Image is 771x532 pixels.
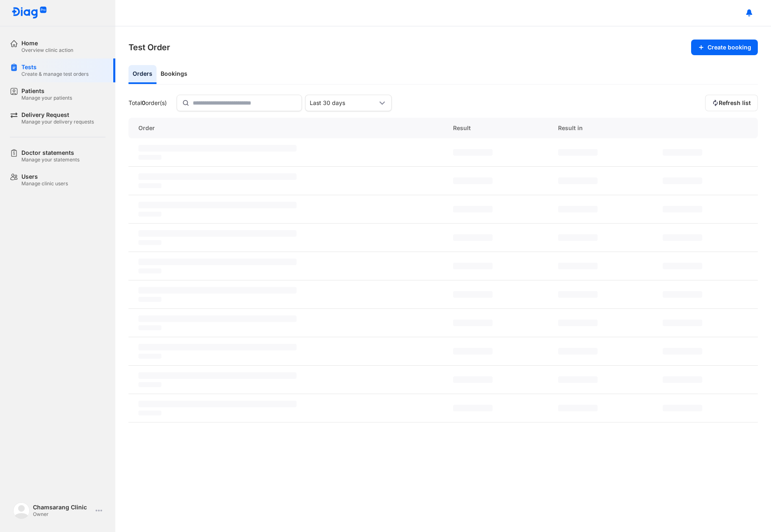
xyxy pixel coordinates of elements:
span: ‌ [663,149,702,156]
span: ‌ [453,149,493,156]
img: logo [12,7,47,19]
span: ‌ [663,405,702,411]
span: ‌ [138,315,297,322]
span: ‌ [453,376,493,383]
button: Refresh list [705,95,758,111]
span: ‌ [663,263,702,269]
span: ‌ [453,263,493,269]
div: Home [21,40,73,47]
span: ‌ [453,234,493,241]
span: ‌ [558,348,598,355]
span: ‌ [558,320,598,326]
span: ‌ [453,206,493,212]
button: Create booking [691,40,758,55]
span: ‌ [138,382,161,387]
div: Overview clinic action [21,47,73,54]
span: ‌ [558,376,598,383]
span: ‌ [138,401,297,407]
div: Bookings [157,65,192,84]
div: Result in [548,118,653,138]
span: ‌ [558,177,598,184]
span: ‌ [453,348,493,355]
div: Total order(s) [128,99,167,107]
span: ‌ [138,344,297,350]
img: logo [13,502,30,519]
span: ‌ [558,263,598,269]
span: 0 [142,99,145,106]
span: Refresh list [719,99,751,107]
span: ‌ [558,405,598,411]
span: ‌ [453,291,493,298]
div: Owner [33,511,92,518]
span: ‌ [138,202,297,208]
h3: Test Order [128,42,170,53]
span: ‌ [663,320,702,326]
span: ‌ [663,177,702,184]
span: ‌ [138,268,161,273]
span: ‌ [138,173,297,180]
span: ‌ [138,230,297,237]
div: Patients [21,87,72,95]
div: Manage your patients [21,95,72,101]
span: ‌ [663,291,702,298]
span: ‌ [558,234,598,241]
span: ‌ [138,259,297,265]
div: Orders [128,65,157,84]
div: Delivery Request [21,111,94,119]
span: ‌ [453,320,493,326]
span: ‌ [663,348,702,355]
span: ‌ [138,287,297,294]
span: ‌ [138,297,161,302]
div: Users [21,173,68,180]
div: Tests [21,63,89,71]
div: Chamsarang Clinic [33,504,92,511]
span: ‌ [138,325,161,330]
div: Order [128,118,443,138]
span: ‌ [138,411,161,415]
span: ‌ [138,183,161,188]
div: Manage your delivery requests [21,119,94,125]
div: Result [443,118,548,138]
div: Manage your statements [21,156,79,163]
span: ‌ [558,149,598,156]
span: ‌ [558,206,598,212]
span: ‌ [558,291,598,298]
span: ‌ [138,212,161,217]
span: ‌ [663,206,702,212]
span: ‌ [453,177,493,184]
div: Create & manage test orders [21,71,89,77]
span: ‌ [663,376,702,383]
span: ‌ [453,405,493,411]
span: ‌ [138,372,297,379]
div: Manage clinic users [21,180,68,187]
span: ‌ [663,234,702,241]
div: Doctor statements [21,149,79,156]
span: ‌ [138,155,161,160]
div: Last 30 days [310,99,377,107]
span: ‌ [138,240,161,245]
span: ‌ [138,145,297,152]
span: ‌ [138,354,161,359]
